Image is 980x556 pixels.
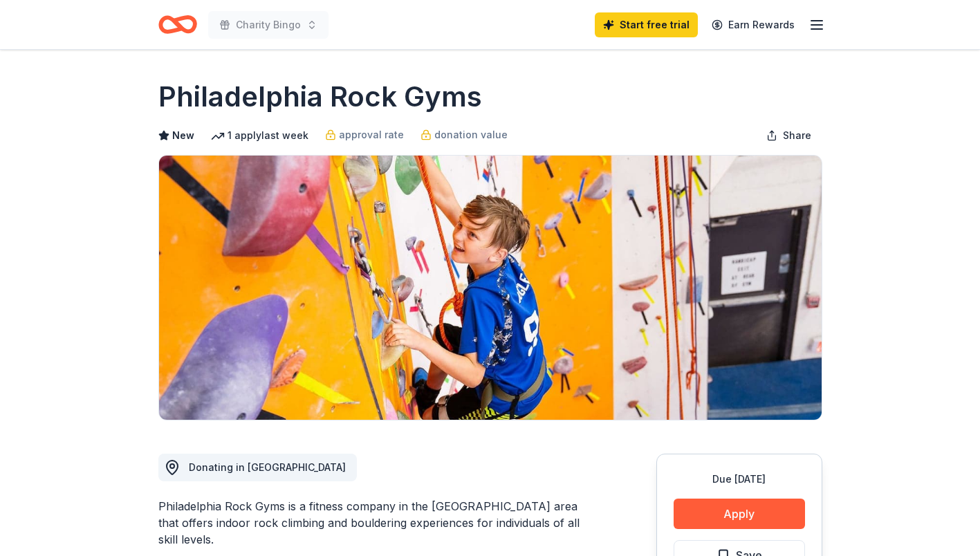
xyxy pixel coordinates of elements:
[325,127,404,143] a: approval rate
[189,461,346,473] span: Donating in [GEOGRAPHIC_DATA]
[211,127,308,144] div: 1 apply last week
[783,127,811,144] span: Share
[674,499,805,529] button: Apply
[595,12,698,37] a: Start free trial
[158,8,197,41] a: Home
[158,498,590,548] div: Philadelphia Rock Gyms is a fitness company in the [GEOGRAPHIC_DATA] area that offers indoor rock...
[236,17,301,33] span: Charity Bingo
[172,127,194,144] span: New
[703,12,803,37] a: Earn Rewards
[208,11,329,39] button: Charity Bingo
[158,77,482,116] h1: Philadelphia Rock Gyms
[434,127,508,143] span: donation value
[755,122,822,149] button: Share
[420,127,508,143] a: donation value
[674,471,805,488] div: Due [DATE]
[339,127,404,143] span: approval rate
[159,156,822,420] img: Image for Philadelphia Rock Gyms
